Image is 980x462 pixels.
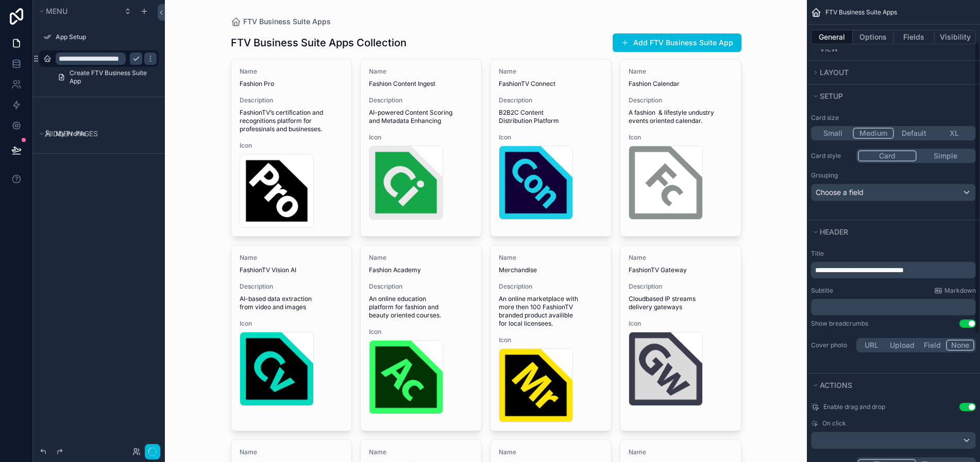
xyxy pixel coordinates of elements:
[917,150,974,162] button: Simple
[853,30,894,44] button: Options
[360,59,482,237] a: NameFashion Content IngestDescriptionAI-powered Content Scoring and Metadata EnhancingIcon
[369,254,473,262] span: Name
[812,184,975,201] div: Choose a field
[629,448,733,456] span: Name
[499,133,603,141] span: Icon
[919,340,947,351] button: Field
[629,96,733,104] span: Description
[620,59,741,237] a: NameFashion CalendarDescriptionA fashion & lifestyle undustry events oriented calendar.Icon
[240,67,344,76] span: Name
[820,92,843,100] span: Setup
[853,128,894,139] button: Medium
[231,16,331,27] a: FTV Business Suite Apps
[490,59,612,237] a: NameFashionTV ConnectDescriptionB2B2C Content Distribution PlatformIcon
[811,299,976,315] div: scrollable content
[629,133,733,141] span: Icon
[823,403,885,411] span: Enable drag and drop
[934,287,976,295] a: Markdown
[894,128,934,139] button: Default
[231,245,352,431] a: NameFashionTV Vision AIDescriptionAI-based data extraction from video and imagesIcon
[499,96,603,104] span: Description
[369,80,473,88] span: Fashion Content Ingest
[946,340,974,351] button: None
[56,130,153,138] label: My Profile
[240,109,344,133] span: FashionTV’s certification and recognitions platform for professinals and businesses.
[369,266,473,274] span: Fashion Academy
[499,336,603,344] span: Icon
[822,419,846,428] span: On click
[811,319,868,328] div: Show breadcrumbs
[858,150,917,162] button: Card
[629,80,733,88] span: Fashion Calendar
[231,35,407,50] h1: FTV Business Suite Apps Collection
[934,128,974,139] button: XL
[629,254,733,262] span: Name
[499,282,603,291] span: Description
[499,80,603,88] span: FashionTV Connect
[369,67,473,76] span: Name
[894,30,935,44] button: Fields
[240,295,344,311] span: AI-based data extraction from video and images
[70,69,153,85] span: Create FTV Business Suite App
[613,33,741,52] button: Add FTV Business Suite App
[811,262,976,278] div: scrollable content
[811,341,852,349] label: Cover photo
[499,67,603,76] span: Name
[369,295,473,319] span: An online education platform for fashion and beauty oriented courses.
[811,225,970,239] button: Header
[240,80,344,88] span: Fashion Pro
[629,295,733,311] span: Cloudbased IP streams delivery gateways
[369,96,473,104] span: Description
[629,266,733,274] span: FashionTV Gateway
[240,141,344,150] span: Icon
[37,4,117,19] button: Menu
[858,340,885,351] button: URL
[240,254,344,262] span: Name
[499,266,603,274] span: Merchandise
[240,319,344,328] span: Icon
[811,171,838,180] label: Grouping
[820,68,849,77] span: Layout
[499,109,603,125] span: B2B2C Content Distribution Platform
[629,319,733,328] span: Icon
[499,254,603,262] span: Name
[231,59,352,237] a: NameFashion ProDescriptionFashionTV’s certification and recognitions platform for professinals an...
[240,266,344,274] span: FashionTV Vision AI
[629,282,733,291] span: Description
[360,245,482,431] a: NameFashion AcademyDescriptionAn online education platform for fashion and beauty oriented course...
[629,109,733,125] span: A fashion & lifestyle undustry events oriented calendar.
[499,295,603,328] span: An online marketplace with more then 100 FashionTV branded product availible for local licensees.
[369,133,473,141] span: Icon
[629,67,733,76] span: Name
[240,448,344,456] span: Name
[811,184,976,201] button: Choose a field
[240,282,344,291] span: Description
[811,89,970,103] button: Setup
[811,30,853,44] button: General
[620,245,741,431] a: NameFashionTV GatewayDescriptionCloudbased IP streams delivery gatewaysIcon
[813,128,853,139] button: Small
[369,328,473,336] span: Icon
[811,287,833,295] label: Subtitle
[885,340,919,351] button: Upload
[820,227,848,236] span: Header
[37,127,155,141] button: Hidden pages
[243,16,331,27] span: FTV Business Suite Apps
[820,381,852,389] span: Actions
[811,65,970,80] button: Layout
[490,245,612,431] a: NameMerchandiseDescriptionAn online marketplace with more then 100 FashionTV branded product avai...
[369,448,473,456] span: Name
[56,33,153,41] label: App Setup
[240,96,344,104] span: Description
[811,250,976,258] label: Title
[935,30,976,44] button: Visibility
[499,448,603,456] span: Name
[369,109,473,125] span: AI-powered Content Scoring and Metadata Enhancing
[811,114,839,122] label: Card size
[369,282,473,291] span: Description
[944,287,976,295] span: Markdown
[811,152,852,160] label: Card style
